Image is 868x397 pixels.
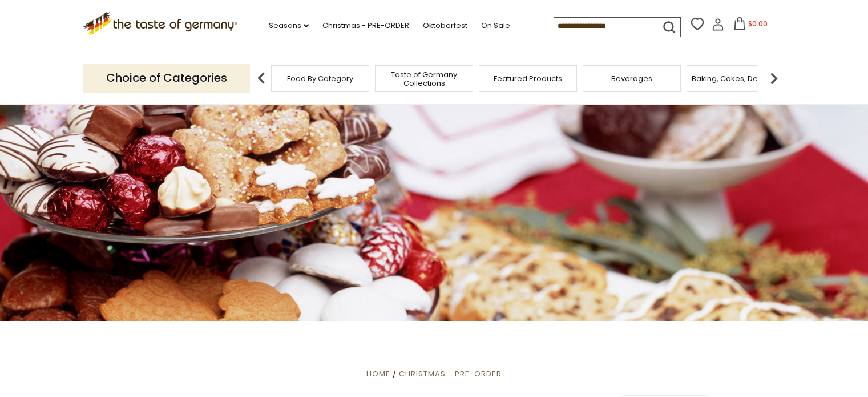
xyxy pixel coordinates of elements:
a: Beverages [611,74,652,83]
a: Taste of Germany Collections [378,70,470,87]
img: next arrow [762,67,785,90]
a: Home [366,368,390,379]
a: Oktoberfest [423,19,467,32]
a: Baking, Cakes, Desserts [692,74,780,83]
a: On Sale [481,19,510,32]
a: Christmas - PRE-ORDER [399,368,502,379]
p: Choice of Categories [83,64,250,92]
a: Seasons [269,19,309,32]
a: Christmas - PRE-ORDER [322,19,409,32]
span: $0.00 [748,19,768,29]
img: previous arrow [250,67,273,90]
button: $0.00 [726,17,775,34]
a: Food By Category [287,74,353,83]
a: Featured Products [494,74,562,83]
